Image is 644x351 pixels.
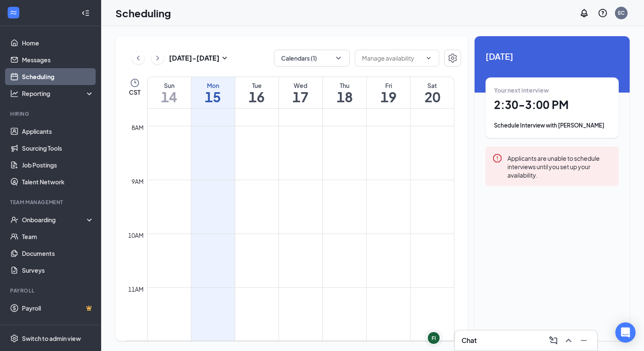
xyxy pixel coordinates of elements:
svg: Settings [10,334,19,343]
div: Payroll [10,287,92,294]
div: FI [432,335,436,342]
a: Talent Network [22,173,94,190]
div: Applicants are unable to schedule interviews until you set up your availability. [507,153,612,179]
div: EC [618,9,625,16]
svg: Analysis [10,89,19,98]
a: September 16, 2025 [235,77,279,108]
button: Minimize [577,334,590,347]
input: Manage availability [362,53,422,63]
h1: 15 [191,90,235,104]
button: ChevronUp [562,334,575,347]
div: Sat [411,81,454,90]
div: Fri [367,81,410,90]
svg: Error [492,153,502,163]
div: Wed [279,81,322,90]
a: September 14, 2025 [148,77,191,108]
svg: Collapse [81,9,90,17]
a: Applicants [22,123,94,140]
a: Home [22,35,94,51]
div: Team Management [10,199,92,206]
div: Switch to admin view [22,334,81,343]
h3: Chat [462,336,477,345]
div: Tue [235,81,279,90]
button: Calendars (1)ChevronDown [274,50,350,66]
div: 8am [130,123,145,132]
h1: 16 [235,90,279,104]
a: Job Postings [22,157,94,173]
h1: Scheduling [115,6,171,20]
div: 11am [126,285,145,294]
span: [DATE] [486,50,619,63]
div: Mon [191,81,235,90]
svg: ChevronLeft [134,53,142,63]
a: Scheduling [22,68,94,85]
a: Surveys [22,262,94,279]
a: September 19, 2025 [367,77,410,108]
div: Sun [148,81,191,90]
button: Settings [444,50,461,66]
div: 9am [130,177,145,186]
button: ComposeMessage [547,334,560,347]
div: Reporting [22,89,94,98]
button: ChevronRight [151,52,164,64]
a: September 17, 2025 [279,77,322,108]
svg: UserCheck [10,215,19,224]
a: September 20, 2025 [411,77,454,108]
a: Documents [22,245,94,262]
span: CST [129,88,140,96]
a: Sourcing Tools [22,140,94,157]
h1: 20 [411,90,454,104]
h1: 17 [279,90,322,104]
h1: 18 [323,90,366,104]
svg: SmallChevronDown [220,53,230,63]
h1: 19 [367,90,410,104]
svg: ChevronUp [563,335,574,346]
div: 12pm [126,338,145,348]
a: September 15, 2025 [191,77,235,108]
div: Schedule Interview with [PERSON_NAME] [494,121,610,130]
div: Your next interview [494,86,610,94]
svg: WorkstreamLogo [9,8,18,17]
svg: Notifications [579,8,589,18]
button: ChevronLeft [132,52,145,64]
h1: 2:30 - 3:00 PM [494,98,610,112]
div: Hiring [10,110,92,117]
a: Team [22,228,94,245]
div: Thu [323,81,366,90]
svg: Minimize [579,335,589,346]
svg: Settings [448,53,458,63]
svg: ComposeMessage [548,335,558,346]
a: Messages [22,51,94,68]
h3: [DATE] - [DATE] [169,53,220,63]
svg: ChevronDown [334,54,343,62]
svg: ChevronRight [153,53,162,63]
div: 10am [126,231,145,240]
a: PayrollCrown [22,300,94,316]
svg: QuestionInfo [598,8,608,18]
h1: 14 [148,90,191,104]
svg: Clock [130,78,140,88]
a: September 18, 2025 [323,77,366,108]
div: Onboarding [22,215,87,224]
div: Open Intercom Messenger [615,322,636,343]
svg: ChevronDown [425,55,432,61]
